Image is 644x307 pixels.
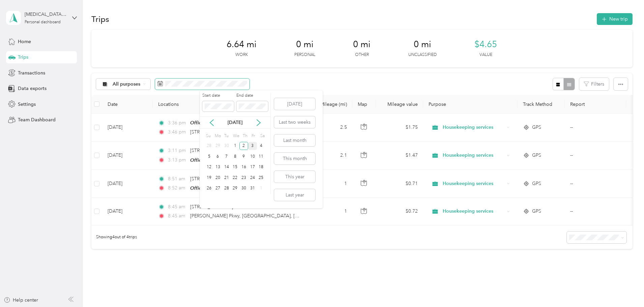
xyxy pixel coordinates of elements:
div: 13 [213,163,222,172]
td: $0.71 [376,170,423,198]
th: Report [565,95,626,114]
td: 1 [308,198,352,225]
p: Personal [294,52,315,58]
div: 17 [248,163,257,172]
div: 28 [222,184,231,193]
span: [STREET_ADDRESS] [190,204,233,210]
p: Work [235,52,248,58]
span: 8:45 am [168,203,187,211]
th: Date [102,95,153,114]
iframe: Everlance-gr Chat Button Frame [606,269,644,307]
td: $0.72 [376,198,423,225]
span: Transactions [18,69,45,76]
div: 24 [248,174,257,182]
td: [DATE] [102,198,153,225]
div: Mo [213,131,221,141]
div: 16 [239,163,248,172]
span: 0 mi [296,39,314,50]
span: 8:51 am [168,175,187,183]
div: Personal dashboard [25,20,61,24]
div: 22 [231,174,239,182]
span: [PERSON_NAME] Pkwy, [GEOGRAPHIC_DATA], [GEOGRAPHIC_DATA] [190,213,342,219]
button: [DATE] [274,98,315,110]
div: 10 [248,152,257,161]
td: 1 [308,170,352,198]
span: 0 mi [353,39,371,50]
span: Office-base (103 MO-7, [GEOGRAPHIC_DATA], [GEOGRAPHIC_DATA], [GEOGRAPHIC_DATA], [US_STATE]) [190,120,419,126]
td: 2.5 [308,114,352,142]
div: 1 [231,142,239,150]
button: Help center [4,297,38,304]
button: This year [274,171,315,183]
button: Last month [274,134,315,146]
span: GPS [532,124,541,131]
button: Last year [274,189,315,201]
td: -- [565,142,626,170]
div: 30 [222,142,231,150]
span: 3:46 pm [168,128,187,136]
h1: Trips [91,16,109,23]
span: 6.64 mi [227,39,257,50]
span: GPS [532,152,541,159]
th: Mileage (mi) [308,95,352,114]
div: Tu [223,131,230,141]
div: 14 [222,163,231,172]
p: [DATE] [221,119,249,126]
td: -- [565,198,626,225]
div: 21 [222,174,231,182]
span: Home [18,38,31,45]
div: 26 [205,184,213,193]
div: 9 [239,152,248,161]
button: Last two weeks [274,116,315,128]
label: Start date [202,93,234,99]
div: 27 [213,184,222,193]
td: $1.75 [376,114,423,142]
span: 8:45 am [168,212,187,220]
p: Other [355,52,369,58]
div: 29 [231,184,239,193]
span: Housekeeping services [443,124,504,131]
label: End date [236,93,268,99]
div: 3 [248,142,257,150]
td: [DATE] [102,142,153,170]
span: GPS [532,208,541,215]
div: 30 [239,184,248,193]
div: 19 [205,174,213,182]
div: 11 [257,152,266,161]
div: [MEDICAL_DATA][PERSON_NAME] [25,11,67,18]
span: 0 mi [414,39,431,50]
div: Th [242,131,248,141]
p: Value [479,52,492,58]
div: Su [205,131,211,141]
div: 4 [257,142,266,150]
th: Purpose [423,95,518,114]
span: Data exports [18,85,47,92]
span: 3:36 pm [168,119,187,127]
div: 23 [239,174,248,182]
span: [STREET_ADDRESS] [190,129,233,135]
div: 31 [248,184,257,193]
td: -- [565,170,626,198]
th: Locations [153,95,308,114]
span: Housekeeping services [443,152,504,159]
p: Unclassified [408,52,437,58]
span: [STREET_ADDRESS] [190,176,233,182]
div: 7 [222,152,231,161]
span: 8:52 am [168,184,187,192]
span: Housekeeping services [443,180,504,187]
div: 20 [213,174,222,182]
div: 15 [231,163,239,172]
div: We [232,131,239,141]
span: Trips [18,54,28,61]
th: Mileage value [376,95,423,114]
td: $1.47 [376,142,423,170]
span: GPS [532,180,541,187]
div: 18 [257,163,266,172]
span: Team Dashboard [18,116,56,123]
span: Office-base (103 MO-7, [GEOGRAPHIC_DATA], [GEOGRAPHIC_DATA], [GEOGRAPHIC_DATA], [US_STATE]) [190,157,419,163]
div: 1 [257,184,266,193]
span: 3:13 pm [168,156,187,164]
div: 2 [239,142,248,150]
button: Filters [579,78,609,90]
span: Office-base (103 MO-7, [GEOGRAPHIC_DATA], [GEOGRAPHIC_DATA], [GEOGRAPHIC_DATA], [US_STATE]) [190,185,419,191]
